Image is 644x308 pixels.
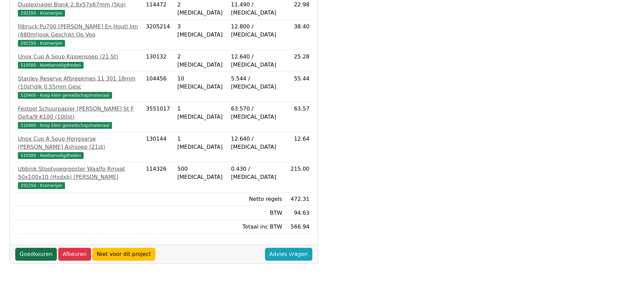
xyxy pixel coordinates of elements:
div: Unox Cup A Soup Kippensoep (21 St) [18,53,140,61]
div: Festool Schuurpapier [PERSON_NAME] St F Delta/9 K100 (100st) [18,105,140,121]
a: Ubbink Stootvoegrooster Waalfo Rmaat 50x100x10 (Hxdxb) [PERSON_NAME]292250 - Kramerijen [18,165,140,189]
td: 114326 [143,162,175,192]
div: 1 [MEDICAL_DATA] [177,135,225,151]
a: Afkeuren [58,248,91,261]
div: 11.490 / [MEDICAL_DATA] [231,1,282,17]
td: Totaal inc BTW [228,220,285,234]
div: 3 [MEDICAL_DATA] [177,23,225,39]
a: Festool Schuurpapier [PERSON_NAME] St F Delta/9 K100 (100st)510400 - Koop klein gereedschap/mater... [18,105,140,129]
a: Niet voor dit project [92,248,155,261]
a: Unox Cup A Soup Hongaarse [PERSON_NAME] Ashsoep (21st)510500 - Keetbenodigdheden [18,135,140,159]
div: 2 [MEDICAL_DATA] [177,1,225,17]
td: 55.44 [285,72,312,102]
a: Goedkeuren [15,248,57,261]
div: 0.430 / [MEDICAL_DATA] [231,165,282,181]
div: 12.800 / [MEDICAL_DATA] [231,23,282,39]
div: 5.544 / [MEDICAL_DATA] [231,75,282,91]
td: 566.94 [285,220,312,234]
div: 12.640 / [MEDICAL_DATA] [231,135,282,151]
td: 130132 [143,50,175,72]
a: Unox Cup A Soup Kippensoep (21 St)510500 - Keetbenodigdheden [18,53,140,69]
div: 1 [MEDICAL_DATA] [177,105,225,121]
span: 292250 - Kramerijen [18,10,65,17]
div: Duplexnagel Blank 2.8x57x67mm (5kg) [18,1,140,9]
span: 510500 - Keetbenodigdheden [18,62,84,69]
td: 63.57 [285,102,312,132]
div: Unox Cup A Soup Hongaarse [PERSON_NAME] Ashsoep (21st) [18,135,140,151]
span: 510400 - Koop klein gereedschap/materiaal [18,92,112,99]
div: Stanley Reserve Afbreekmes 11 301 18mm (10st)dik 0.55mm Gesc [18,75,140,91]
td: 25.28 [285,50,312,72]
a: Stanley Reserve Afbreekmes 11 301 18mm (10st)dik 0.55mm Gesc510400 - Koop klein gereedschap/mater... [18,75,140,99]
div: Illbruck Pu700 [PERSON_NAME] En Houtl Ijm (880ml)ook Geschikt Op Voo [18,23,140,39]
div: 500 [MEDICAL_DATA] [177,165,225,181]
td: 94.63 [285,206,312,220]
td: 104456 [143,72,175,102]
a: Duplexnagel Blank 2.8x57x67mm (5kg)292250 - Kramerijen [18,1,140,17]
td: 3205214 [143,20,175,50]
div: 2 [MEDICAL_DATA] [177,53,225,69]
div: 63.570 / [MEDICAL_DATA] [231,105,282,121]
div: Ubbink Stootvoegrooster Waalfo Rmaat 50x100x10 (Hxdxb) [PERSON_NAME] [18,165,140,181]
span: 510500 - Keetbenodigdheden [18,152,84,159]
span: 292250 - Kramerijen [18,182,65,189]
td: Netto regels [228,192,285,206]
td: 472.31 [285,192,312,206]
td: 3551017 [143,102,175,132]
td: BTW [228,206,285,220]
a: Advies vragen [265,248,312,261]
span: 510400 - Koop klein gereedschap/materiaal [18,122,112,129]
a: Illbruck Pu700 [PERSON_NAME] En Houtl Ijm (880ml)ook Geschikt Op Voo292250 - Kramerijen [18,23,140,47]
div: 12.640 / [MEDICAL_DATA] [231,53,282,69]
div: 10 [MEDICAL_DATA] [177,75,225,91]
td: 38.40 [285,20,312,50]
td: 215.00 [285,162,312,192]
td: 130144 [143,132,175,162]
td: 12.64 [285,132,312,162]
span: 292250 - Kramerijen [18,40,65,47]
